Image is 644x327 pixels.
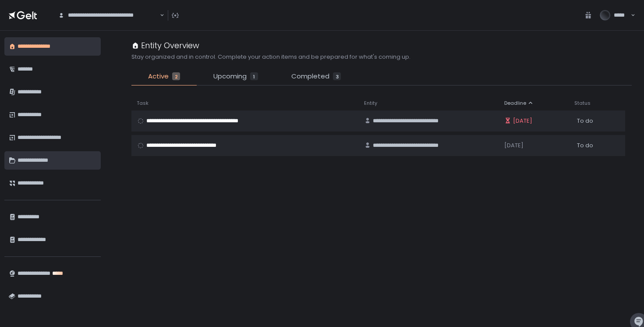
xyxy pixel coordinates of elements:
[513,117,532,125] span: [DATE]
[577,117,593,125] span: To do
[250,72,258,80] div: 1
[159,11,159,20] input: Search for option
[213,71,247,82] span: Upcoming
[53,6,164,25] div: Search for option
[574,100,591,107] span: Status
[577,142,593,149] span: To do
[504,142,524,149] span: [DATE]
[131,53,410,61] h2: Stay organized and in control. Complete your action items and be prepared for what's coming up.
[131,39,199,51] div: Entity Overview
[172,72,180,80] div: 2
[291,71,329,82] span: Completed
[148,71,169,82] span: Active
[333,72,341,80] div: 3
[504,100,526,107] span: Deadline
[364,100,377,107] span: Entity
[137,100,149,107] span: Task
